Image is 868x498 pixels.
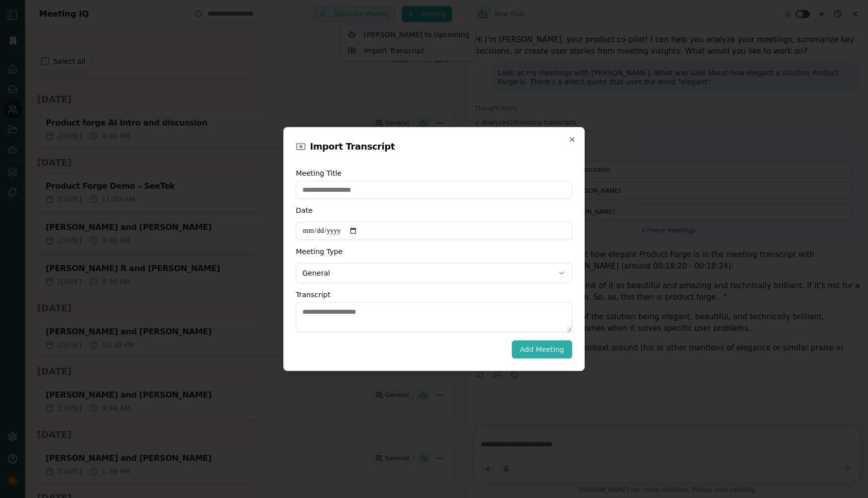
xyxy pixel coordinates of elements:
h2: Import Transcript [310,140,395,154]
button: Add Meeting [512,340,572,358]
label: Meeting Type [296,248,426,255]
label: Meeting Title [296,170,572,177]
label: Transcript [296,291,392,298]
label: Date [296,207,426,214]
